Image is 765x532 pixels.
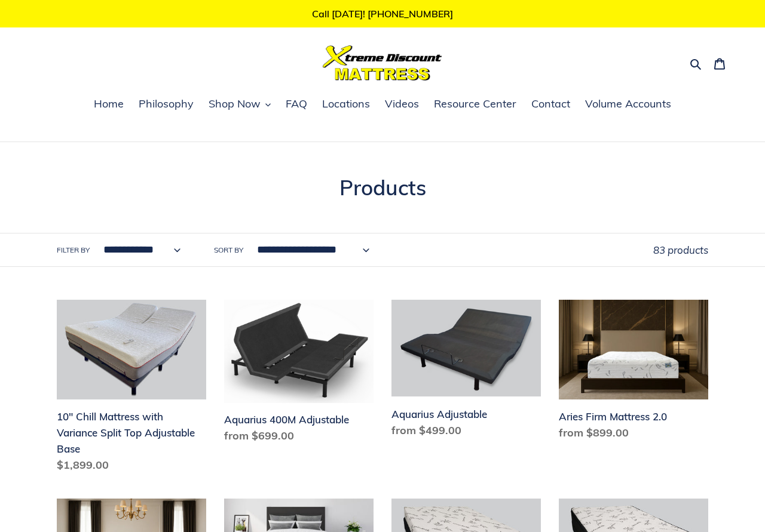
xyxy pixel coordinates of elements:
[133,96,200,113] a: Philosophy
[653,244,708,256] span: 83 products
[57,300,206,478] a: 10" Chill Mattress with Variance Split Top Adjustable Base
[57,245,90,256] label: Filter by
[559,300,708,445] a: Aries Firm Mattress 2.0
[531,97,570,111] span: Contact
[391,300,541,442] a: Aquarius Adjustable
[139,97,194,111] span: Philosophy
[88,96,130,113] a: Home
[224,300,374,448] a: Aquarius 400M Adjustable
[323,45,442,81] img: Xtreme Discount Mattress
[525,96,576,113] a: Contact
[203,96,277,113] button: Shop Now
[579,96,677,113] a: Volume Accounts
[585,97,671,111] span: Volume Accounts
[214,245,243,256] label: Sort by
[94,97,124,111] span: Home
[322,97,370,111] span: Locations
[280,96,313,113] a: FAQ
[209,97,261,111] span: Shop Now
[339,174,426,201] span: Products
[428,96,522,113] a: Resource Center
[434,97,516,111] span: Resource Center
[385,97,419,111] span: Videos
[316,96,376,113] a: Locations
[379,96,425,113] a: Videos
[286,97,307,111] span: FAQ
